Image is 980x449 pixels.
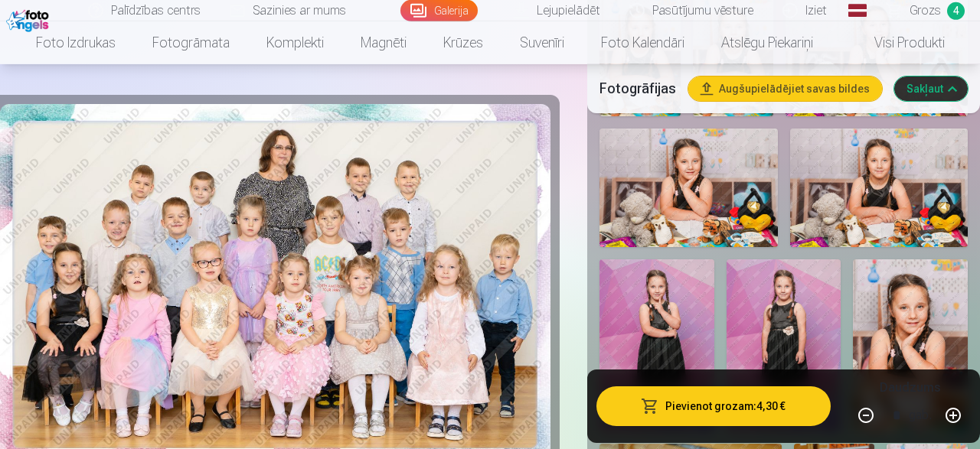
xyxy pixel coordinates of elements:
h5: Daudzums [880,379,940,397]
a: Foto izdrukas [18,21,134,64]
button: Pievienot grozam:4,30 € [596,386,831,426]
a: Komplekti [248,21,342,64]
a: Visi produkti [831,21,963,64]
a: Magnēti [342,21,425,64]
a: Suvenīri [501,21,583,64]
a: Foto kalendāri [583,21,703,64]
a: Krūzes [425,21,501,64]
a: Atslēgu piekariņi [703,21,831,64]
span: Grozs [910,2,941,20]
span: 4 [947,2,965,20]
img: /fa1 [6,6,53,32]
a: Fotogrāmata [134,21,248,64]
button: Augšupielādējiet savas bildes [688,76,882,101]
div: gab. [909,397,932,434]
button: Sakļaut [894,76,968,101]
h5: Fotogrāfijas [599,78,676,99]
